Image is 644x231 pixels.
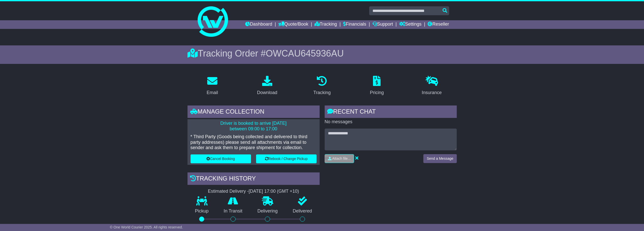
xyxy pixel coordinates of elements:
div: Tracking [313,89,330,96]
div: Manage collection [188,105,320,119]
button: Rebook / Change Pickup [256,154,317,163]
div: Email [206,89,218,96]
a: Download [254,74,281,98]
button: Cancel Booking [191,154,251,163]
div: Tracking history [188,172,320,186]
a: Insurance [419,74,445,98]
p: In Transit [216,208,250,214]
a: Pricing [367,74,387,98]
div: Insurance [422,89,442,96]
div: Estimated Delivery - [188,189,320,194]
a: Support [372,20,393,29]
a: Dashboard [245,20,272,29]
p: Delivered [285,208,320,214]
span: OWCAU645936AU [266,48,344,59]
a: Email [203,74,221,98]
div: Download [257,89,277,96]
button: Send a Message [423,154,456,163]
a: Tracking [310,74,334,98]
p: Delivering [250,208,285,214]
div: Tracking Order # [188,48,457,59]
p: No messages [325,119,457,125]
a: Quote/Book [278,20,308,29]
a: Financials [343,20,366,29]
div: [DATE] 17:00 (GMT +10) [249,189,299,194]
a: Tracking [315,20,337,29]
p: * Third Party (Goods being collected and delivered to third party addresses) please send all atta... [191,134,317,151]
span: © One World Courier 2025. All rights reserved. [110,225,183,229]
p: Driver is booked to arrive [DATE] between 09:00 to 17:00 [191,121,317,132]
a: Settings [399,20,422,29]
p: Pickup [188,208,216,214]
div: RECENT CHAT [325,105,457,119]
a: Reseller [428,20,449,29]
div: Pricing [370,89,384,96]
